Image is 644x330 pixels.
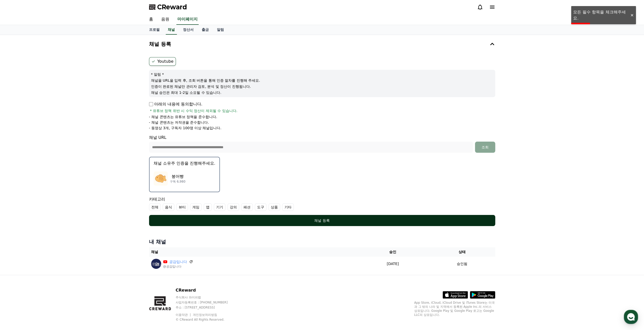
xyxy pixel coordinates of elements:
[78,168,84,172] span: 설정
[268,203,280,211] label: 상품
[176,313,192,317] a: 이용약관
[65,160,97,173] a: 설정
[149,120,209,125] p: - 채널 콘텐츠는 저작권을 준수합니다.
[176,305,237,310] p: 주소 : [STREET_ADDRESS]
[429,247,495,257] th: 상태
[190,203,202,211] label: 게임
[169,259,187,265] a: 공감입니다
[214,203,225,211] label: 기기
[176,295,237,299] p: 주식회사 와이피랩
[150,108,238,113] span: * 유튜브 정책 위반 시 수익 정산이 제외될 수 있습니다.
[151,259,161,269] img: 공감입니다
[357,247,429,257] th: 승인
[475,142,495,153] button: 조회
[149,247,357,257] th: 채널
[154,160,215,166] p: 채널 소유주 인증을 진행해주세요.
[149,215,495,226] button: 채널 등록
[159,218,485,223] div: 채널 등록
[145,25,164,35] a: 프로필
[198,25,213,35] a: 출금
[170,180,185,184] p: 구독 6,980
[179,25,198,35] a: 정산서
[149,3,187,11] a: CReward
[204,203,212,211] label: 앱
[176,318,237,322] p: © CReward All Rights Reserved.
[227,203,239,211] label: 강의
[477,145,493,150] div: 조회
[213,25,228,35] a: 알림
[151,90,493,95] p: 채널 승인은 최대 1-2일 소요될 수 있습니다.
[149,125,221,130] p: - 동영상 3개, 구독자 100명 이상 채널입니다.
[255,203,266,211] label: 도구
[149,41,171,47] h4: 채널 등록
[149,203,161,211] label: 전체
[16,168,19,172] span: 홈
[457,261,467,267] p: 승인됨
[193,313,217,317] a: 개인정보처리방침
[149,196,495,211] div: 카테고리
[414,301,495,317] p: App Store, iCloud, iCloud Drive 및 iTunes Store는 미국과 그 밖의 나라 및 지역에서 등록된 Apple Inc.의 서비스 상표입니다. Goo...
[149,101,202,107] p: 아래의 내용에 동의합니다.
[359,261,427,267] p: [DATE]
[282,203,294,211] label: 기타
[163,265,193,269] p: @공감입니다
[176,300,237,304] p: 사업자등록번호 : [PHONE_NUMBER]
[147,37,497,51] button: 채널 등록
[149,157,220,192] button: 채널 소유주 인증을 진행해주세요. 붕어빵 붕어빵 구독 6,980
[154,171,168,186] img: 붕어빵
[151,78,493,83] p: 채널을 URL을 입력 후, 조회 버튼을 통해 인증 절차를 진행해 주세요.
[241,203,253,211] label: 패션
[157,3,187,11] span: CReward
[176,287,237,293] p: CReward
[149,238,495,245] h4: 내 채널
[46,168,52,172] span: 대화
[145,14,157,25] a: 홈
[149,57,176,66] label: Youtube
[170,173,185,180] p: 붕어빵
[151,84,493,89] p: 인증이 완료된 채널만 관리자 검토, 분석 및 정산이 진행됩니다.
[176,203,188,211] label: 뷰티
[149,114,217,119] p: - 채널 콘텐츠는 유튜브 정책을 준수합니다.
[33,160,65,173] a: 대화
[176,14,199,25] a: 마이페이지
[166,25,177,35] a: 채널
[149,135,495,153] div: 채널 URL
[157,14,173,25] a: 음원
[2,160,33,173] a: 홈
[163,203,174,211] label: 음식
